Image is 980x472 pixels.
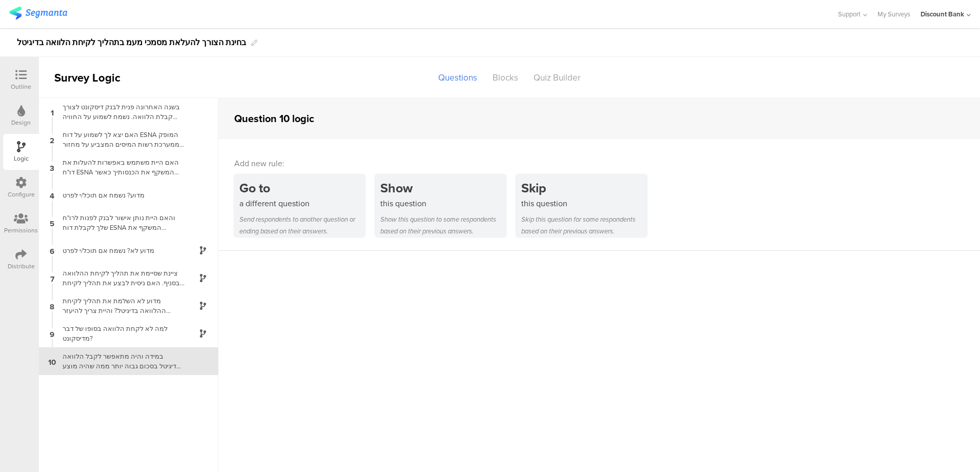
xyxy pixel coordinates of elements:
[234,111,314,126] div: Question 10 logic
[14,154,29,163] div: Logic
[39,69,157,86] div: Survey Logic
[50,328,54,339] span: 9
[239,179,365,198] div: Go to
[380,213,506,237] div: Show this question to some respondents based on their previous answers.
[838,9,861,19] span: Support
[380,198,506,209] div: this question
[56,351,185,371] div: במידה והיה מתאפשר לקבל הלוואה בדיגיטל בסכום גבוה יותר ממה שהיה מוצע לך, באמצעות העלאת דוח ESNA , ...
[50,162,54,173] span: 3
[921,9,964,19] div: Discount Bank
[56,190,185,200] div: מדוע? נשמח אם תוכל/י לפרט
[51,106,54,117] span: 1
[11,82,31,91] div: Outline
[17,34,246,51] div: בחינת הצורך להעלאת מסמכי מעמ בתהליך לקיחת הלוואה בדיגיטל
[9,7,67,19] img: segmanta logo
[56,324,185,343] div: למה לא לקחת הלוואה בסופו של דבר מדיסקונט?
[431,69,485,87] div: Questions
[50,189,54,201] span: 4
[50,217,54,228] span: 5
[239,213,365,237] div: Send respondents to another question or ending based on their answers.
[234,158,965,169] div: Add new rule:
[56,158,185,177] div: האם היית משתמש באפשרות להעלות את דו"ח ESNA המשקף את הכנסותיך כאשר היית רוצה לקחת הלוואה מבנק דיסק...
[56,296,185,316] div: מדוע לא השלמת את תהליך לקיחת ההלוואה בדיגיטל? והיית צריך להיעזר בבנקאי?
[8,262,35,271] div: Distribute
[56,130,185,149] div: האם יצא לך לשמוע על דוח ESNA המופק ממערכת רשות המיסים המצביע על מחזור ההכנסות של עוסקים רשומים במ...
[56,102,185,122] div: בשנה האחרונה פנית לבנק דיסקונט לצורך קבלת הלוואה. נשמח לשמוע על החוויה שלך. האם בסופו של דבר סיימ...
[50,272,54,284] span: 7
[526,69,588,87] div: Quiz Builder
[521,179,647,198] div: Skip
[521,213,647,237] div: Skip this question for some respondents based on their previous answers.
[11,118,31,127] div: Design
[56,246,185,255] div: מדוע לא? נשמח אם תוכל/י לפרט
[50,134,54,145] span: 2
[56,268,185,288] div: ציינת שסיימת את תהליך לקיחת ההלוואה בסניף. האם ניסית לבצע את תהליך לקיחת ההלוואה בדיגיטל לפני שפנ...
[485,69,526,87] div: Blocks
[521,198,647,209] div: this question
[4,226,38,235] div: Permissions
[50,300,54,311] span: 8
[56,213,185,232] div: והאם היית נותן אישור לבנק לפנות לרו"ח שלך לקבלת דוח ESNA המשקף את הכנסותיך המעודכנות, כאשר היית ר...
[239,198,365,209] div: a different question
[48,356,56,367] span: 10
[8,190,35,199] div: Configure
[380,179,506,198] div: Show
[50,245,54,256] span: 6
